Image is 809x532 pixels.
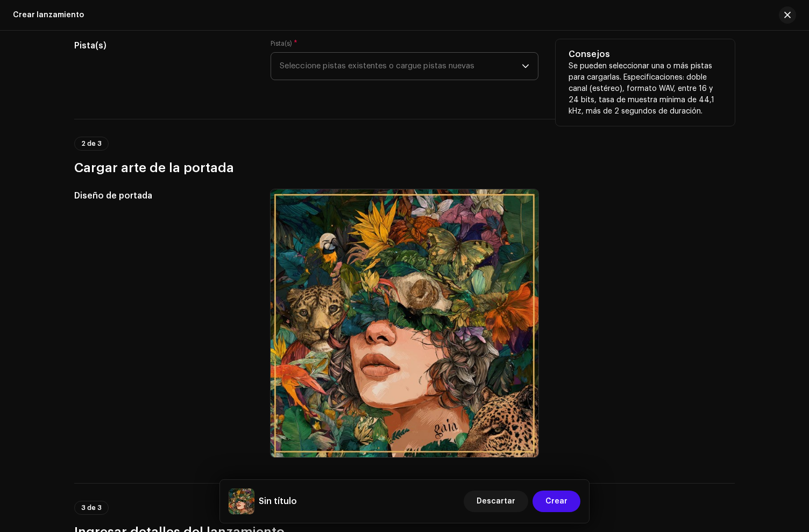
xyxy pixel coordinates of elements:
h5: Pista(s) [74,39,253,52]
span: Seleccione pistas existentes o cargue pistas nuevas [280,53,522,80]
img: 56eb8a93-d737-48d9-94a1-5865d3351d00 [229,488,254,514]
h5: Consejos [569,48,722,61]
label: Pista(s) [271,39,297,48]
h5: Diseño de portada [74,189,253,202]
p: Se pueden seleccionar una o más pistas para cargarlas. Especificaciones: doble canal (estéreo), f... [569,61,722,117]
span: Crear [545,491,567,512]
span: Descartar [477,491,515,512]
button: Crear [533,491,580,512]
h5: Sin título [259,495,297,508]
h3: Cargar arte de la portada [74,159,735,176]
button: Descartar [464,491,528,512]
div: dropdown trigger [522,53,529,80]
